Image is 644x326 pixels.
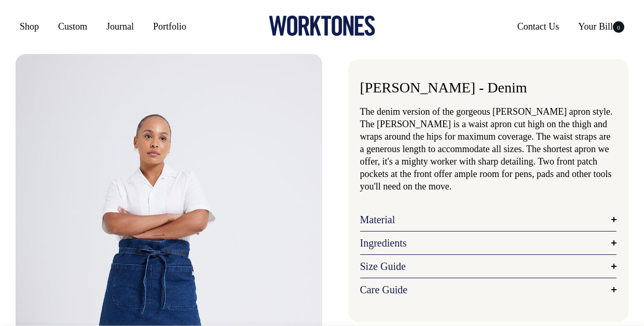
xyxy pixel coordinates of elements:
a: Portfolio [149,17,190,36]
a: Ingredients [360,237,617,249]
a: Size Guide [360,260,617,273]
a: Shop [16,17,43,36]
a: Journal [102,17,138,36]
a: Care Guide [360,283,617,296]
a: Material [360,213,617,226]
span: 0 [613,21,624,33]
a: Your Bill0 [574,17,628,36]
a: Custom [54,17,91,36]
a: Contact Us [513,17,564,36]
